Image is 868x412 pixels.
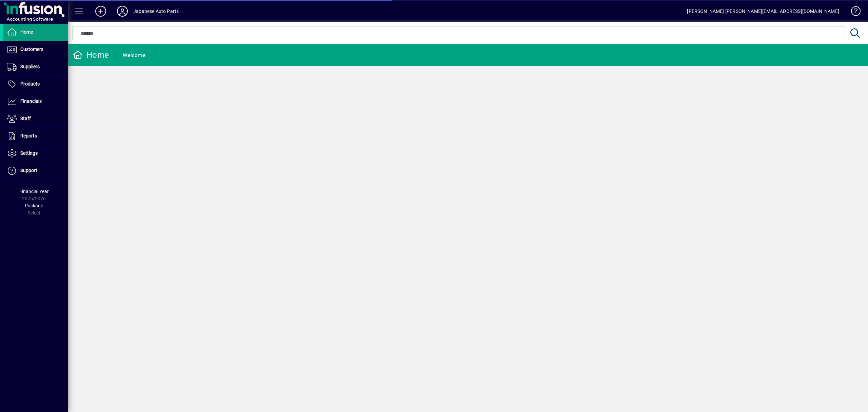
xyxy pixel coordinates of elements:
[25,203,43,208] span: Package
[3,162,68,179] a: Support
[20,168,37,173] span: Support
[846,1,860,23] a: Knowledge Base
[123,50,145,61] div: Welcome
[687,6,839,17] div: [PERSON_NAME] [PERSON_NAME][EMAIL_ADDRESS][DOMAIN_NAME]
[20,46,43,52] span: Customers
[3,128,68,145] a: Reports
[3,110,68,127] a: Staff
[20,116,31,121] span: Staff
[73,50,109,60] div: Home
[3,93,68,110] a: Financials
[3,145,68,162] a: Settings
[20,133,37,138] span: Reports
[3,41,68,58] a: Customers
[3,58,68,75] a: Suppliers
[133,6,179,17] div: Japanese Auto Parts
[3,76,68,93] a: Products
[20,150,38,156] span: Settings
[20,98,42,104] span: Financials
[19,189,49,194] span: Financial Year
[20,64,40,69] span: Suppliers
[20,81,40,87] span: Products
[90,5,112,17] button: Add
[112,5,133,17] button: Profile
[20,29,33,35] span: Home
